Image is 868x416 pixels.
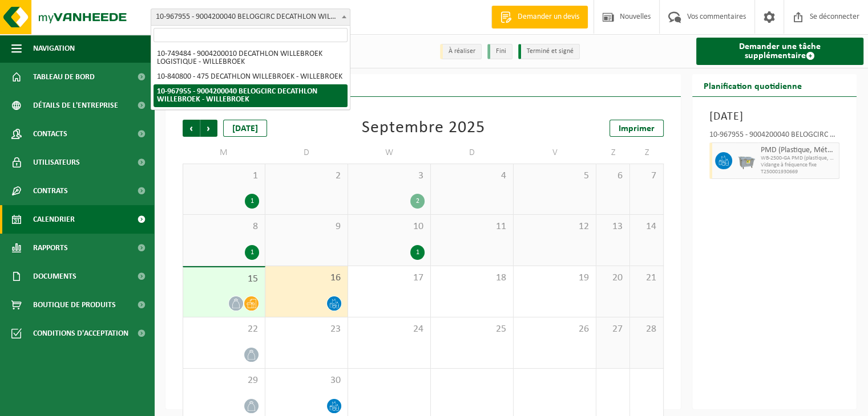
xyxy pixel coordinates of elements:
[617,170,623,181] font: 6
[579,272,589,283] font: 19
[413,272,423,283] font: 17
[220,149,228,158] font: M
[704,82,802,91] font: Planification quotidienne
[579,221,589,232] font: 12
[518,13,579,21] font: Demander un devis
[232,124,258,133] font: [DATE]
[579,324,589,335] font: 26
[416,198,419,205] font: 2
[253,170,258,181] font: 1
[33,301,116,309] font: Boutique de produits
[33,187,68,195] font: Contrats
[651,170,656,181] font: 7
[620,13,651,21] font: Nouvelles
[362,119,485,137] font: Septembre 2025
[709,111,744,123] font: [DATE]
[330,375,341,386] font: 30
[151,9,350,26] span: 10-967955 - 9004200040 BELOGCIRC DECATHLON WILLEBROEK - WILLEBROEK
[552,149,558,158] font: V
[33,329,128,338] font: Conditions d'acceptation
[157,72,342,81] font: 10-840800 - 475 DECATHLON WILLEBROEK - WILLEBROEK
[33,73,95,81] font: Tableau de bord
[645,149,649,158] font: Z
[33,272,76,281] font: Documents
[612,221,623,232] font: 13
[496,221,506,232] font: 11
[496,48,506,55] font: Fini
[330,324,341,335] font: 23
[761,169,798,175] font: T250001930669
[687,13,746,21] font: Vos commentaires
[33,44,75,53] font: Navigation
[496,272,506,283] font: 18
[385,149,394,158] font: W
[418,170,423,181] font: 3
[151,9,350,25] span: 10-967955 - 9004200040 BELOGCIRC DECATHLON WILLEBROEK - WILLEBROEK
[330,272,341,283] font: 16
[761,162,817,168] font: Vidange à fréquence fixe
[739,42,821,60] font: Demander une tâche supplémentaire
[527,48,574,55] font: Terminé et signé
[248,274,258,284] font: 15
[33,215,75,224] font: Calendrier
[646,324,656,335] font: 28
[449,48,475,55] font: À réaliser
[646,272,656,283] font: 21
[491,6,588,28] a: Demander un devis
[501,170,506,181] font: 4
[416,249,419,256] font: 1
[612,324,623,335] font: 27
[251,198,254,205] font: 1
[33,130,67,138] font: Contacts
[696,38,863,65] a: Demander une tâche supplémentaire
[738,152,755,169] img: WB-2500-GAL-GY-01
[413,324,423,335] font: 24
[33,158,80,167] font: Utilisateurs
[609,120,664,137] a: Imprimer
[611,149,616,158] font: Z
[248,375,258,386] font: 29
[496,324,506,335] font: 25
[612,272,623,283] font: 20
[157,50,322,66] font: 10-749484 - 9004200010 DECATHLON WILLEBROEK LOGISTIQUE - WILLEBROEK
[253,221,258,232] font: 8
[584,170,589,181] font: 5
[156,13,408,21] font: 10-967955 - 9004200040 BELOGCIRC DECATHLON WILLEBROEK - WILLEBROEK
[33,244,68,252] font: Rapports
[248,324,258,335] font: 22
[810,13,859,21] font: Se déconnecter
[646,221,656,232] font: 14
[157,87,317,104] font: 10-967955 - 9004200040 BELOGCIRC DECATHLON WILLEBROEK - WILLEBROEK
[251,249,254,256] font: 1
[619,124,655,133] font: Imprimer
[469,149,475,158] font: D
[336,221,341,232] font: 9
[304,149,310,158] font: D
[413,221,423,232] font: 10
[336,170,341,181] font: 2
[33,101,118,110] font: Détails de l'entreprise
